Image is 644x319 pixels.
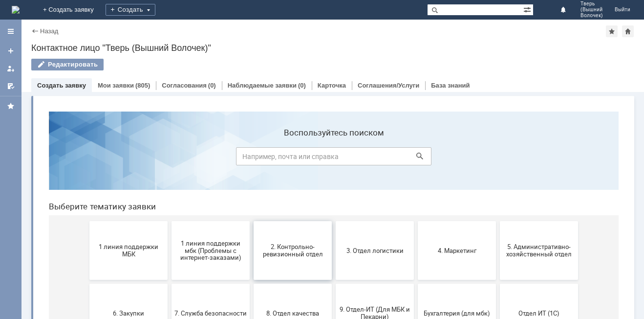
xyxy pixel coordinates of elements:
span: 2. Контрольно-ревизионный отдел [215,139,288,154]
label: Воспользуйтесь поиском [195,24,390,34]
a: Создать заявку [3,43,19,59]
a: База знаний [431,82,470,89]
span: Бухгалтерия (для мбк) [380,205,452,213]
div: Создать [106,4,155,16]
button: Бухгалтерия (для мбк) [377,180,455,239]
span: Тверь [580,1,603,7]
span: 3. Отдел логистики [298,143,370,150]
div: Контактное лицо "Тверь (Вышний Волочек)" [31,43,634,53]
a: Мои заявки [98,82,134,89]
span: Отдел-ИТ (Офис) [133,268,206,275]
button: 6. Закупки [48,180,127,239]
a: Соглашения/Услуги [358,82,419,89]
span: [PERSON_NAME]. Услуги ИТ для МБК (оформляет L1) [462,261,534,283]
header: Выберите тематику заявки [8,98,578,108]
div: (0) [208,82,216,89]
a: Перейти на домашнюю страницу [12,6,20,14]
button: [PERSON_NAME]. Услуги ИТ для МБК (оформляет L1) [459,243,537,301]
span: 5. Административно-хозяйственный отдел [462,139,534,154]
a: Наблюдаемые заявки [228,82,297,89]
div: (805) [135,82,150,89]
span: (Вышний [580,7,603,13]
span: 7. Служба безопасности [133,205,206,213]
span: Волочек) [580,13,603,19]
a: Мои согласования [3,78,19,94]
button: Отдел-ИТ (Битрикс24 и CRM) [48,243,127,301]
span: 4. Маркетинг [380,143,452,150]
a: Карточка [318,82,346,89]
span: Финансовый отдел [215,268,288,275]
button: 8. Отдел качества [213,180,291,239]
span: 9. Отдел-ИТ (Для МБК и Пекарни) [298,202,370,217]
img: logo [12,6,20,14]
a: Создать заявку [37,82,86,89]
button: 3. Отдел логистики [295,117,373,176]
button: 1 линия поддержки мбк (Проблемы с интернет-заказами) [130,117,209,176]
div: Сделать домашней страницей [622,25,634,37]
button: Франчайзинг [295,243,373,301]
span: Отдел-ИТ (Битрикс24 и CRM) [51,265,124,279]
div: (0) [298,82,306,89]
span: Франчайзинг [298,268,370,275]
span: 1 линия поддержки мбк (Проблемы с интернет-заказами) [133,136,206,158]
button: 5. Административно-хозяйственный отдел [459,117,537,176]
button: 7. Служба безопасности [130,180,209,239]
span: 1 линия поддержки МБК [51,139,124,154]
button: 2. Контрольно-ревизионный отдел [213,117,291,176]
input: Например, почта или справка [195,44,390,62]
button: Это соглашение не активно! [377,243,455,301]
button: 1 линия поддержки МБК [48,117,127,176]
button: 9. Отдел-ИТ (Для МБК и Пекарни) [295,180,373,239]
span: Это соглашение не активно! [380,265,452,279]
button: Отдел-ИТ (Офис) [130,243,209,301]
span: 6. Закупки [51,205,124,213]
button: Отдел ИТ (1С) [459,180,537,239]
button: 4. Маркетинг [377,117,455,176]
span: Отдел ИТ (1С) [462,205,534,213]
a: Мои заявки [3,61,19,76]
button: Финансовый отдел [213,243,291,301]
span: Расширенный поиск [523,4,533,14]
span: 8. Отдел качества [215,205,288,213]
a: Назад [40,27,58,35]
div: Добавить в избранное [606,25,618,37]
a: Согласования [162,82,207,89]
